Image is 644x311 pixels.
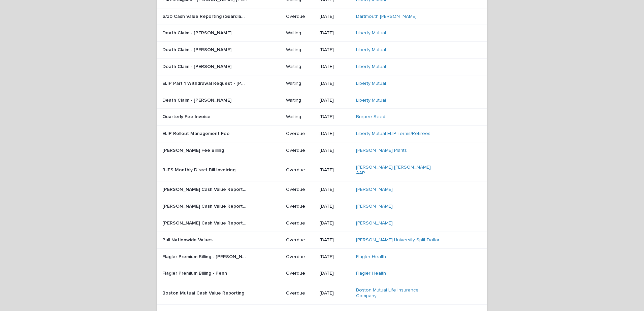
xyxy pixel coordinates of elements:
[286,64,314,70] p: Waiting
[286,30,314,36] p: Waiting
[320,81,351,87] p: [DATE]
[286,271,314,276] p: Overdue
[356,287,440,299] a: Boston Mutual Life Insurance Company
[320,167,351,173] p: [DATE]
[162,269,228,276] p: Flagler Premium Billing - Penn
[162,202,248,209] p: [PERSON_NAME] Cash Value Reporting
[356,204,393,209] a: [PERSON_NAME]
[162,236,214,243] p: Pull Nationwide Values
[286,220,314,226] p: Overdue
[286,114,314,120] p: Waiting
[320,254,351,260] p: [DATE]
[356,64,386,70] a: Liberty Mutual
[162,219,248,226] p: [PERSON_NAME] Cash Value Reporting
[286,167,314,173] p: Overdue
[286,148,314,153] p: Overdue
[162,29,233,36] p: Death Claim - [PERSON_NAME]
[320,98,351,103] p: [DATE]
[356,220,393,226] a: [PERSON_NAME]
[320,64,351,70] p: [DATE]
[320,237,351,243] p: [DATE]
[356,237,440,243] a: [PERSON_NAME] University Split Dollar
[162,79,248,87] p: ELIP Part 1 Withdrawal Request - Glori Rivero ($20K)
[356,14,417,20] a: Dartmouth [PERSON_NAME]
[286,254,314,260] p: Overdue
[157,126,487,142] tr: ELIP Rollout Management FeeELIP Rollout Management Fee Overdue[DATE]Liberty Mutual ELIP Terms/Ret...
[286,81,314,87] p: Waiting
[356,81,386,87] a: Liberty Mutual
[286,187,314,193] p: Overdue
[157,25,487,42] tr: Death Claim - [PERSON_NAME]Death Claim - [PERSON_NAME] Waiting[DATE]Liberty Mutual
[320,271,351,276] p: [DATE]
[162,46,233,53] p: Death Claim - [PERSON_NAME]
[286,237,314,243] p: Overdue
[356,114,385,120] a: Burpee Seed
[162,130,231,137] p: ELIP Rollout Management Fee
[286,98,314,103] p: Waiting
[320,30,351,36] p: [DATE]
[162,12,248,20] p: 6/30 Cash Value Reporting (Guardian / NYL / Nationwide)
[157,181,487,198] tr: [PERSON_NAME] Cash Value Reporting[PERSON_NAME] Cash Value Reporting Overdue[DATE][PERSON_NAME]
[162,63,233,70] p: Death Claim - [PERSON_NAME]
[162,185,248,193] p: [PERSON_NAME] Cash Value Reporting
[157,142,487,159] tr: [PERSON_NAME] Fee Billing[PERSON_NAME] Fee Billing Overdue[DATE][PERSON_NAME] Plants
[157,282,487,305] tr: Boston Mutual Cash Value ReportingBoston Mutual Cash Value Reporting Overdue[DATE]Boston Mutual L...
[356,131,430,137] a: Liberty Mutual ELIP Terms/Retirees
[320,14,351,20] p: [DATE]
[356,98,386,103] a: Liberty Mutual
[320,131,351,137] p: [DATE]
[157,42,487,59] tr: Death Claim - [PERSON_NAME]Death Claim - [PERSON_NAME] Waiting[DATE]Liberty Mutual
[157,248,487,265] tr: Flagler Premium Billing - [PERSON_NAME]Flagler Premium Billing - [PERSON_NAME] Overdue[DATE]Flagl...
[286,131,314,137] p: Overdue
[157,232,487,248] tr: Pull Nationwide ValuesPull Nationwide Values Overdue[DATE][PERSON_NAME] University Split Dollar
[356,165,440,176] a: [PERSON_NAME] [PERSON_NAME] AAP
[356,148,407,153] a: [PERSON_NAME] Plants
[157,75,487,92] tr: ELIP Part 1 Withdrawal Request - [PERSON_NAME] ($20K)ELIP Part 1 Withdrawal Request - [PERSON_NAM...
[320,148,351,153] p: [DATE]
[157,265,487,282] tr: Flagler Premium Billing - PennFlagler Premium Billing - Penn Overdue[DATE]Flagler Health
[157,8,487,25] tr: 6/30 Cash Value Reporting (Guardian / NYL / Nationwide)6/30 Cash Value Reporting (Guardian / NYL ...
[320,114,351,120] p: [DATE]
[286,204,314,209] p: Overdue
[286,47,314,53] p: Waiting
[320,290,351,296] p: [DATE]
[320,204,351,209] p: [DATE]
[162,166,237,173] p: RJFS Monthly Direct Bill Invoicing
[356,30,386,36] a: Liberty Mutual
[157,159,487,181] tr: RJFS Monthly Direct Bill InvoicingRJFS Monthly Direct Bill Invoicing Overdue[DATE][PERSON_NAME] [...
[356,187,393,193] a: [PERSON_NAME]
[157,109,487,126] tr: Quarterly Fee InvoiceQuarterly Fee Invoice Waiting[DATE]Burpee Seed
[320,47,351,53] p: [DATE]
[286,14,314,20] p: Overdue
[162,113,212,120] p: Quarterly Fee Invoice
[157,58,487,75] tr: Death Claim - [PERSON_NAME]Death Claim - [PERSON_NAME] Waiting[DATE]Liberty Mutual
[356,47,386,53] a: Liberty Mutual
[157,198,487,215] tr: [PERSON_NAME] Cash Value Reporting[PERSON_NAME] Cash Value Reporting Overdue[DATE][PERSON_NAME]
[162,96,233,103] p: Death Claim - [PERSON_NAME]
[157,215,487,232] tr: [PERSON_NAME] Cash Value Reporting[PERSON_NAME] Cash Value Reporting Overdue[DATE][PERSON_NAME]
[162,289,246,296] p: Boston Mutual Cash Value Reporting
[356,271,386,276] a: Flagler Health
[162,146,225,153] p: [PERSON_NAME] Fee Billing
[320,187,351,193] p: [DATE]
[356,254,386,260] a: Flagler Health
[162,253,248,260] p: Flagler Premium Billing - [PERSON_NAME]
[286,290,314,296] p: Overdue
[320,220,351,226] p: [DATE]
[157,92,487,109] tr: Death Claim - [PERSON_NAME]Death Claim - [PERSON_NAME] Waiting[DATE]Liberty Mutual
